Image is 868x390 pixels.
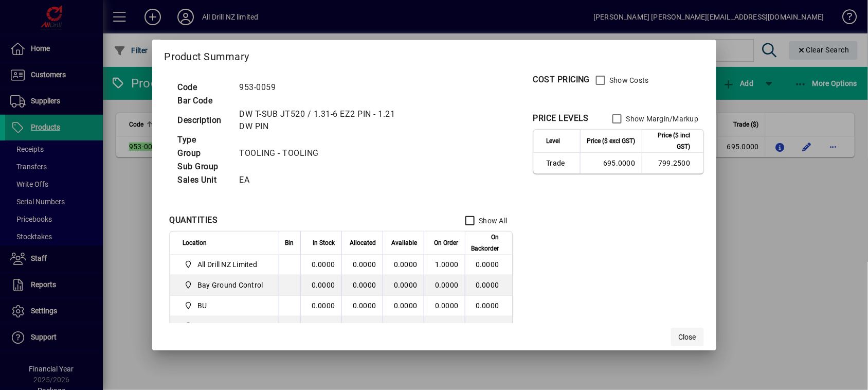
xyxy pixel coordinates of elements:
label: Show Margin/Markup [624,114,699,124]
span: Location [183,237,207,249]
div: COST PRICING [533,74,590,86]
td: Sub Group [173,160,234,173]
td: 0.0000 [383,296,424,316]
span: On Order [435,237,459,249]
button: Close [671,328,704,346]
span: 1.0000 [435,260,459,269]
td: 0.0000 [300,275,341,296]
span: Price ($ excl GST) [587,135,636,147]
span: Allocated [350,237,376,249]
span: CO8 [197,321,212,331]
td: 0.0000 [465,296,512,316]
span: 0.0000 [435,281,459,289]
td: 0.0000 [383,316,424,337]
span: All Drill NZ Limited [183,258,267,271]
td: 953-0059 [234,81,422,94]
td: 0.0000 [465,255,512,275]
td: Description [173,108,234,133]
td: Group [173,147,234,160]
td: 0.0000 [300,296,341,316]
span: CO8 [183,320,267,332]
span: Bay Ground Control [183,279,267,291]
td: 0.0000 [300,255,341,275]
span: Price ($ incl GST) [648,130,691,152]
td: 0.0000 [465,275,512,296]
h2: Product Summary [152,40,716,69]
td: 0.0000 [341,316,383,337]
td: 799.2500 [642,153,703,173]
td: 0.0000 [300,316,341,337]
span: Close [679,332,696,343]
span: BU [197,300,207,311]
td: 0.0000 [341,275,383,296]
span: 0.0000 [435,302,459,310]
span: Bin [285,237,294,249]
span: Trade [547,158,574,168]
span: 0.0000 [435,322,459,330]
td: 0.0000 [383,255,424,275]
td: TOOLING - TOOLING [234,147,422,160]
label: Show Costs [608,75,649,85]
td: Type [173,133,234,147]
label: Show All [477,216,508,226]
span: Level [547,135,560,147]
td: 0.0000 [383,275,424,296]
span: Bay Ground Control [197,280,263,290]
td: EA [234,173,422,187]
td: 0.0000 [341,296,383,316]
td: Sales Unit [173,173,234,187]
td: 0.0000 [341,255,383,275]
td: DW T-SUB JT520 / 1.31-6 EZ2 PIN - 1.21 DW PIN [234,108,422,133]
span: In Stock [313,237,335,249]
div: PRICE LEVELS [533,112,589,125]
td: Code [173,81,234,94]
div: QUANTITIES [170,214,218,226]
td: 695.0000 [580,153,642,173]
td: Bar Code [173,94,234,108]
td: 0.0000 [465,316,512,337]
span: On Backorder [472,232,499,254]
span: BU [183,299,267,312]
span: All Drill NZ Limited [197,259,257,270]
span: Available [392,237,418,249]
